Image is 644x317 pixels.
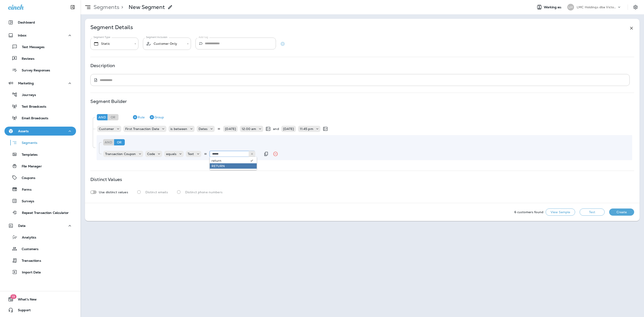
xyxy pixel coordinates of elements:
p: Distinct phone numbers [185,190,222,194]
label: Segment Type [93,36,110,39]
p: is between [170,127,187,131]
div: Or [114,139,125,145]
p: New Segment [129,4,165,11]
div: And [103,139,114,145]
p: Customer [99,127,114,131]
p: Transaction Coupon [105,152,136,156]
p: > [119,4,123,11]
div: return [212,159,249,162]
button: Text Broadcasts [4,102,76,111]
button: Dashboard [4,18,76,27]
button: Import Data [4,267,76,277]
p: Email Broadcasts [17,116,48,121]
p: 11:45 pm [300,127,313,131]
p: Dashboard [18,21,35,24]
button: Reviews [4,54,76,63]
button: Support [4,306,76,315]
button: Customers [4,244,76,253]
button: File Manager [4,161,76,171]
button: Duplicate Rule [262,149,271,158]
p: Data [18,224,26,228]
p: Templates [17,153,38,157]
p: Import Data [17,270,41,275]
span: Working as: [544,5,563,9]
p: Customers [17,247,38,251]
p: Transactions [17,259,41,263]
p: Use distinct values [99,190,128,194]
button: Segments [4,138,76,147]
p: Survey Responses [17,68,50,73]
button: View Sample [546,208,575,216]
p: Assets [18,129,29,133]
p: Surveys [17,199,34,204]
button: Surveys [4,196,76,206]
button: Forms [4,185,76,194]
button: Data [4,221,76,230]
p: Text [188,152,194,156]
p: First Transaction Date [125,127,159,131]
button: Templates [4,150,76,159]
p: Segment Builder [90,100,127,103]
p: Repeat Transaction Calculator [17,211,69,215]
button: 19What's New [4,295,76,304]
p: Dates [199,127,208,131]
p: 12:00 am [242,127,256,131]
p: Text Messages [17,45,44,49]
label: Add tag [199,36,208,39]
p: and [273,127,279,131]
label: Segment Inclusion [146,36,167,39]
div: Static [93,41,131,47]
div: RETURN [212,164,255,168]
button: Group [147,114,166,121]
div: Or [108,114,119,120]
button: Survey Responses [4,65,76,75]
p: Text Broadcasts [17,105,46,109]
button: Journeys [4,90,76,99]
span: What's New [13,298,37,303]
button: Collapse Sidebar [66,3,79,12]
p: equals [166,152,176,156]
p: Journeys [17,93,36,97]
p: 6 customers found [514,210,543,214]
p: Distinct Values [90,178,122,181]
button: Test [580,208,605,216]
p: Distinct emails [145,190,168,194]
button: Create [609,208,634,216]
button: Inbox [4,31,76,40]
button: Repeat Transaction Calculator [4,208,76,217]
p: LMC Holdings dba Victory Lane Quick Oil Change [577,5,617,9]
span: Support [13,308,31,314]
p: Segment Details [90,26,133,31]
button: Settings [631,3,640,11]
button: Rule [131,114,146,121]
p: Segments [92,4,119,11]
button: Remove Rule [271,149,280,158]
button: Email Broadcasts [4,113,76,123]
p: [DATE] [283,127,294,131]
p: Description [90,64,115,67]
button: Marketing [4,79,76,88]
span: 19 [10,294,16,299]
button: Assets [4,127,76,136]
button: Transactions [4,256,76,265]
p: Coupons [17,176,35,180]
button: Coupons [4,173,76,182]
p: Analytics [17,236,36,240]
div: And [97,114,108,120]
p: Code [147,152,155,156]
p: Reviews [17,57,34,61]
button: Text Messages [4,42,76,51]
div: LH [567,4,574,11]
p: [DATE] [225,127,236,131]
p: Segments [17,141,37,145]
p: Forms [17,188,32,192]
button: Analytics [4,232,76,242]
p: File Manager [17,164,42,169]
div: Customer Only [146,41,184,47]
p: Inbox [18,34,26,37]
p: Marketing [18,81,34,85]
